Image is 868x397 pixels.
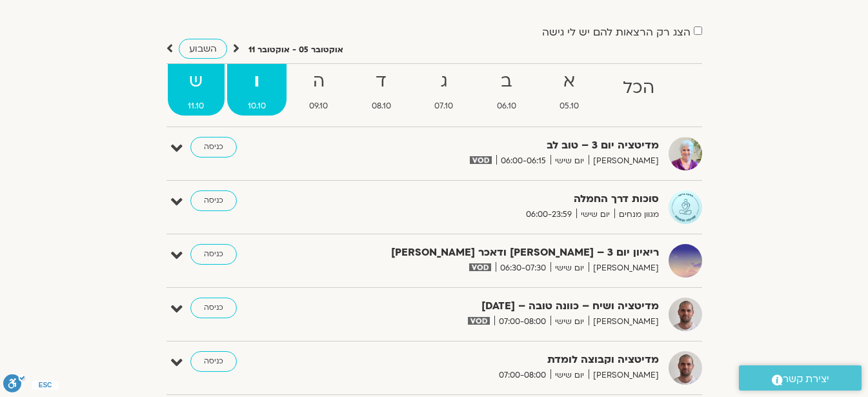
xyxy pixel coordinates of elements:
[414,67,474,96] strong: ג
[351,99,412,113] span: 08.10
[343,190,659,208] strong: סוכות דרך החמלה
[289,67,349,96] strong: ה
[190,298,237,318] a: כניסה
[550,369,589,382] span: יום שישי
[248,43,343,57] p: אוקטובר 05 - אוקטובר 11
[496,261,550,275] span: 06:30-07:30
[521,208,576,221] span: 06:00-23:59
[343,351,659,369] strong: מדיטציה וקבוצה לומדת
[414,64,474,116] a: ג07.10
[602,64,675,116] a: הכל
[227,67,287,96] strong: ו
[227,99,287,113] span: 10.10
[540,67,600,96] strong: א
[470,156,491,164] img: vodicon
[476,64,537,116] a: ב06.10
[602,74,675,103] strong: הכל
[589,369,659,382] span: [PERSON_NAME]
[189,43,217,55] span: השבוע
[494,369,550,382] span: 07:00-08:00
[179,39,227,59] a: השבוע
[343,298,659,315] strong: מדיטציה ושיח – כוונה טובה – [DATE]
[550,154,589,168] span: יום שישי
[540,99,600,113] span: 05.10
[589,261,659,275] span: [PERSON_NAME]
[289,99,349,113] span: 09.10
[589,315,659,329] span: [PERSON_NAME]
[168,64,225,116] a: ש11.10
[550,261,589,275] span: יום שישי
[614,208,659,221] span: מגוון מנחים
[190,137,237,158] a: כניסה
[739,365,862,391] a: יצירת קשר
[190,244,237,265] a: כניסה
[190,351,237,372] a: כניסה
[227,64,287,116] a: ו10.10
[351,67,412,96] strong: ד
[168,67,225,96] strong: ש
[343,244,659,261] strong: ריאיון יום 3 – [PERSON_NAME] ודאכר [PERSON_NAME]
[550,315,589,329] span: יום שישי
[540,64,600,116] a: א05.10
[494,315,550,329] span: 07:00-08:00
[476,67,537,96] strong: ב
[414,99,474,113] span: 07.10
[289,64,349,116] a: ה09.10
[468,317,489,325] img: vodicon
[496,154,550,168] span: 06:00-06:15
[476,99,537,113] span: 06.10
[168,99,225,113] span: 11.10
[783,371,829,388] span: יצירת קשר
[469,263,490,271] img: vodicon
[351,64,412,116] a: ד08.10
[190,190,237,211] a: כניסה
[343,137,659,154] strong: מדיטציה יום 3 – טוב לב
[542,26,691,38] label: הצג רק הרצאות להם יש לי גישה
[576,208,614,221] span: יום שישי
[589,154,659,168] span: [PERSON_NAME]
